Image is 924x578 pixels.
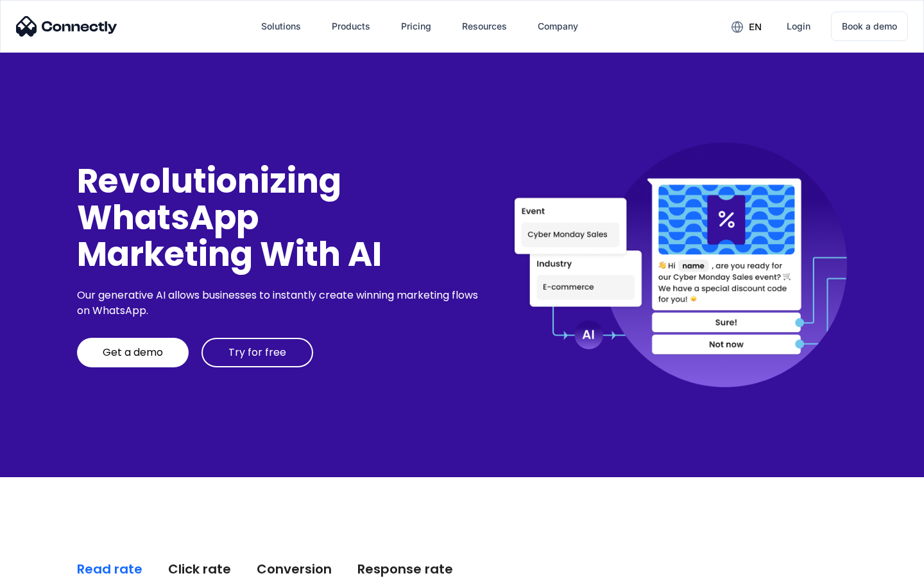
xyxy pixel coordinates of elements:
div: Company [538,17,578,35]
div: Login [787,17,810,35]
a: Book a demo [831,12,908,41]
a: Try for free [201,338,313,367]
div: Try for free [228,346,286,359]
div: Solutions [261,17,301,35]
div: Get a demo [103,346,163,359]
img: Connectly Logo [16,16,117,37]
div: Click rate [168,560,231,578]
div: Revolutionizing WhatsApp Marketing With AI [77,162,483,273]
div: Pricing [401,17,431,35]
div: Products [332,17,370,35]
a: Get a demo [77,338,189,367]
div: Read rate [77,560,142,578]
div: Response rate [357,560,453,578]
div: en [749,18,762,36]
div: Our generative AI allows businesses to instantly create winning marketing flows on WhatsApp. [77,288,483,319]
a: Pricing [391,11,441,42]
div: Conversion [257,560,332,578]
div: Resources [462,17,507,35]
a: Login [776,11,821,42]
